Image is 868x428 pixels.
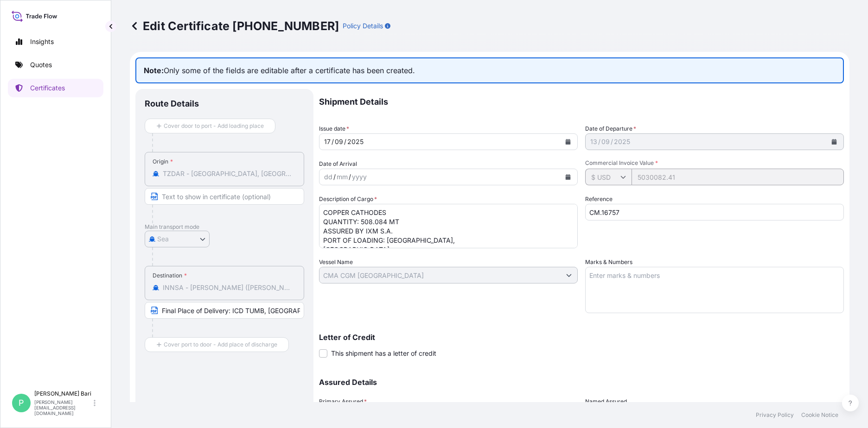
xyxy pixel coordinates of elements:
[8,79,103,97] a: Certificates
[145,231,210,247] button: Select transport
[319,124,349,133] span: Issue date
[632,169,844,185] input: Enter amount
[323,136,332,147] div: day,
[157,234,169,244] span: Sea
[145,119,275,133] button: Cover door to port - Add loading place
[30,60,52,69] p: Quotes
[8,56,103,74] a: Quotes
[331,349,436,358] span: This shipment has a letter of credit
[346,136,364,147] div: year,
[145,223,304,231] p: Main transport mode
[585,159,844,167] span: Commercial Invoice Value
[30,83,65,93] p: Certificates
[561,170,575,184] button: Calendar
[585,195,613,204] label: Reference
[145,188,304,205] input: Text to appear on certificate
[30,37,54,46] p: Insights
[585,258,632,267] label: Marks & Numbers
[144,66,164,75] strong: Note:
[34,399,92,416] p: [PERSON_NAME][EMAIL_ADDRESS][DOMAIN_NAME]
[164,121,264,131] span: Cover door to port - Add loading place
[585,124,636,133] span: Date of Departure
[319,267,561,283] input: Type to search vessel name or IMO
[585,397,627,406] label: Named Assured
[598,136,600,147] div: /
[319,334,844,341] p: Letter of Credit
[756,411,794,419] a: Privacy Policy
[319,258,353,267] label: Vessel Name
[333,171,336,183] div: /
[349,171,351,183] div: /
[801,411,838,419] a: Cookie Notice
[153,272,187,279] div: Destination
[319,89,844,115] p: Shipment Details
[163,283,293,292] input: Destination
[351,171,368,183] div: year,
[343,21,383,31] p: Policy Details
[336,171,349,183] div: month,
[164,340,277,349] span: Cover port to door - Add place of discharge
[145,337,289,352] button: Cover port to door - Add place of discharge
[8,32,103,51] a: Insights
[319,378,844,386] p: Assured Details
[611,136,613,147] div: /
[332,136,334,147] div: /
[589,136,598,147] div: day,
[585,204,844,220] input: Enter booking reference
[145,302,304,319] input: Text to appear on certificate
[600,136,611,147] div: month,
[34,390,92,397] p: [PERSON_NAME] Bari
[561,267,577,283] button: Show suggestions
[344,136,346,147] div: /
[827,134,842,149] button: Calendar
[130,19,339,33] p: Edit Certificate [PHONE_NUMBER]
[135,57,844,83] p: Only some of the fields are editable after a certificate has been created.
[334,136,344,147] div: month,
[319,159,357,169] span: Date of Arrival
[145,98,199,109] p: Route Details
[163,169,293,178] input: Origin
[323,171,333,183] div: day,
[19,398,24,408] span: P
[319,195,377,204] label: Description of Cargo
[613,136,631,147] div: year,
[319,204,578,248] textarea: COPPER CATHODES QUANTITY: 508.084 MT ASSURED BY IXM S.A. PORT OF LOADING: [GEOGRAPHIC_DATA], [GEO...
[561,134,575,149] button: Calendar
[319,397,367,406] span: Primary Assured
[153,158,173,165] div: Origin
